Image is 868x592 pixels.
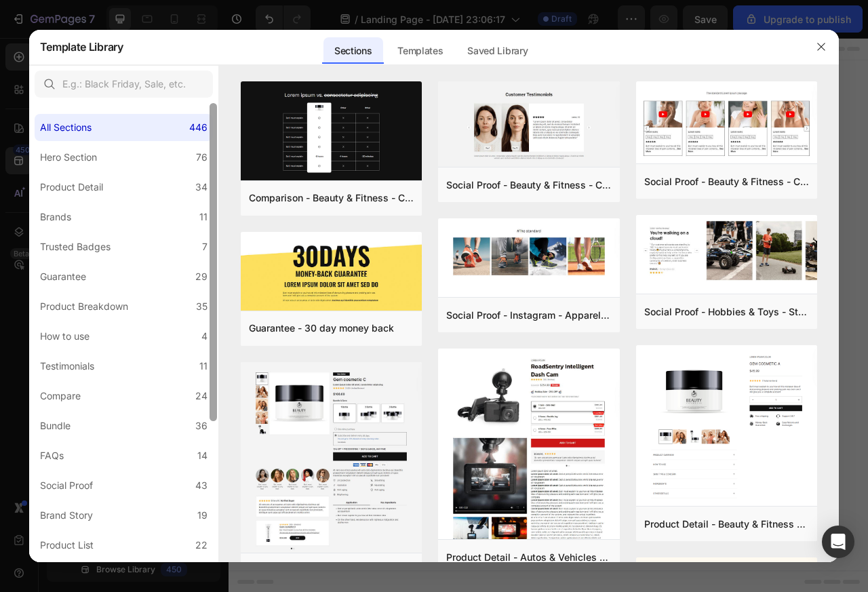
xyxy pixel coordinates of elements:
[40,29,123,64] h2: Template Library
[40,119,92,136] div: All Sections
[636,215,818,286] img: sp13.png
[40,269,86,285] div: Guarantee
[40,239,111,255] div: Trusted Badges
[410,384,505,411] button: Add elements
[196,149,208,165] div: 76
[40,179,103,195] div: Product Detail
[197,507,208,524] div: 19
[241,362,422,557] img: pd13.png
[195,179,208,195] div: 34
[202,239,208,255] div: 7
[446,307,612,323] div: Social Proof - Instagram - Apparel - Shoes - Style 30
[40,448,64,464] div: FAQs
[323,37,382,64] div: Sections
[195,418,208,434] div: 36
[40,537,94,553] div: Product List
[241,232,422,313] img: g30.png
[249,190,414,206] div: Comparison - Beauty & Fitness - Cosmetic - Ingredients - Style 19
[195,477,208,494] div: 43
[644,174,810,190] div: Social Proof - Beauty & Fitness - Cosmetic - Style 8
[199,358,208,374] div: 11
[249,562,414,578] div: Product Detail - Beauty & Fitness - Cosmetic - Style 18
[197,448,208,464] div: 14
[40,358,94,374] div: Testimonials
[195,388,208,404] div: 24
[309,384,401,411] button: Add sections
[40,477,93,494] div: Social Proof
[196,298,208,315] div: 35
[438,81,620,170] img: sp16.png
[40,418,71,434] div: Bundle
[446,177,612,193] div: Social Proof - Beauty & Fitness - Cosmetic - Style 16
[35,71,213,98] input: E.g.: Black Friday, Sale, etc.
[195,537,208,553] div: 22
[40,328,90,344] div: How to use
[195,269,208,285] div: 29
[40,507,93,524] div: Brand Story
[438,218,620,285] img: sp30.png
[199,209,208,225] div: 11
[446,549,612,566] div: Product Detail - Autos & Vehicles - Dash Cam - Style 36
[316,460,498,471] div: Start with Generating from URL or image
[40,388,81,404] div: Compare
[456,37,538,64] div: Saved Library
[40,149,97,165] div: Hero Section
[241,81,422,183] img: c19.png
[636,81,818,167] img: sp8.png
[40,298,128,315] div: Product Breakdown
[201,328,208,344] div: 4
[636,345,818,509] img: pd11.png
[249,320,394,336] div: Guarantee - 30 day money back
[40,209,71,225] div: Brands
[644,304,810,320] div: Social Proof - Hobbies & Toys - Style 13
[644,516,810,532] div: Product Detail - Beauty & Fitness - Cosmetic - Style 16
[189,119,208,136] div: 446
[822,526,854,558] div: Open Intercom Messenger
[387,37,454,64] div: Templates
[325,357,489,373] div: Start with Sections from sidebar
